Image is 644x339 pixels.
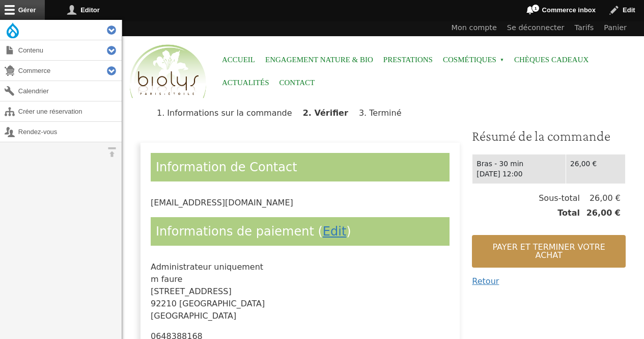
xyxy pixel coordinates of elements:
span: » [500,58,504,62]
a: Contact [279,71,315,94]
a: Actualités [222,71,269,94]
li: Vérifier [303,108,356,118]
div: [EMAIL_ADDRESS][DOMAIN_NAME] [151,197,450,209]
button: Orientation horizontale [102,142,122,162]
li: Terminé [359,108,410,118]
time: [DATE] 12:00 [477,170,522,178]
h3: Résumé de la commande [472,127,626,145]
a: Edit [323,224,346,239]
img: Accueil [127,43,209,101]
span: 26,00 € [580,207,621,219]
span: m [151,274,159,284]
span: [GEOGRAPHIC_DATA] [179,299,265,308]
button: Payer et terminer votre achat [472,235,626,268]
span: Cosmétiques [443,48,504,71]
a: Retour [472,276,499,286]
span: 92210 [151,299,177,308]
li: Informations sur la commande [157,108,300,118]
td: 26,00 € [566,154,626,184]
span: faure [161,274,183,284]
div: Bras - 30 min [477,159,562,169]
a: Chèques cadeaux [514,48,589,71]
a: Se déconnecter [502,20,570,36]
header: Entête du site [122,20,644,107]
span: Sous-total [539,192,580,204]
a: Accueil [222,48,255,71]
span: Informations de paiement ( ) [156,224,351,239]
span: Total [557,207,580,219]
a: Panier [599,20,632,36]
span: Information de Contact [156,160,297,174]
a: Prestations [383,48,433,71]
span: [GEOGRAPHIC_DATA] [151,311,236,321]
span: 1 [531,4,540,12]
a: Engagement Nature & Bio [265,48,373,71]
span: [STREET_ADDRESS] [151,286,232,296]
a: Mon compte [446,20,502,36]
a: Tarifs [570,20,599,36]
span: 26,00 € [580,192,621,204]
